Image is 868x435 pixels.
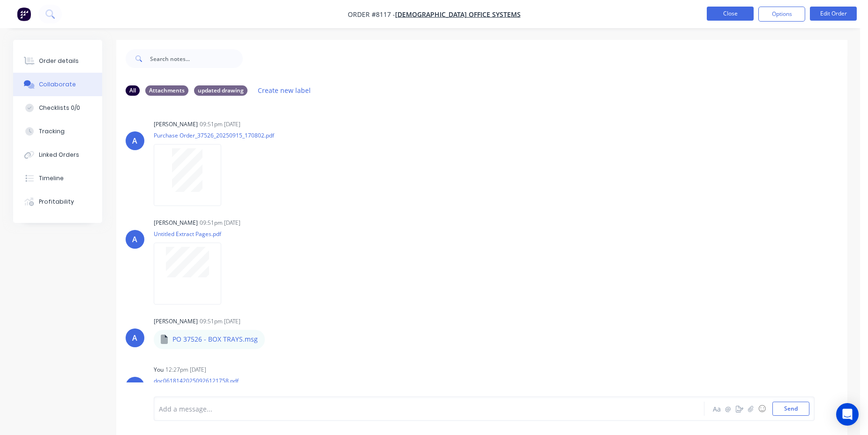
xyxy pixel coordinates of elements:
[39,151,79,159] div: Linked Orders
[154,131,274,139] p: Purchase Order_37526_20250915_170802.pdf
[154,317,198,326] div: [PERSON_NAME]
[253,84,316,97] button: Create new label
[723,403,734,414] button: @
[126,85,140,96] div: All
[707,7,754,21] button: Close
[39,57,79,65] div: Order details
[13,120,102,143] button: Tracking
[348,10,395,19] span: Order #8117 -
[711,403,723,414] button: Aa
[200,120,240,129] div: 09:51pm [DATE]
[17,7,31,21] img: Factory
[154,230,231,238] p: Untitled Extract Pages.pdf
[758,7,805,22] button: Options
[13,167,102,190] button: Timeline
[154,219,198,227] div: [PERSON_NAME]
[131,381,139,392] div: TS
[154,120,198,129] div: [PERSON_NAME]
[39,127,65,136] div: Tracking
[150,49,243,68] input: Search notes...
[165,366,206,374] div: 12:27pm [DATE]
[13,190,102,214] button: Profitability
[756,403,768,414] button: ☺
[772,402,809,416] button: Send
[172,335,258,344] p: PO 37526 - BOX TRAYS.msg
[395,10,521,19] a: [DEMOGRAPHIC_DATA] Office Systems
[194,85,247,96] div: updated drawing
[154,366,164,374] div: You
[145,85,188,96] div: Attachments
[836,403,859,426] div: Open Intercom Messenger
[13,49,102,73] button: Order details
[132,234,137,245] div: A
[200,317,240,326] div: 09:51pm [DATE]
[39,198,74,206] div: Profitability
[13,143,102,167] button: Linked Orders
[200,219,240,227] div: 09:51pm [DATE]
[810,7,857,21] button: Edit Order
[39,174,64,183] div: Timeline
[39,80,76,89] div: Collaborate
[154,377,239,385] p: doc06181420250926121758.pdf
[39,104,80,112] div: Checklists 0/0
[132,332,137,343] div: A
[132,135,137,146] div: A
[13,73,102,96] button: Collaborate
[13,96,102,120] button: Checklists 0/0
